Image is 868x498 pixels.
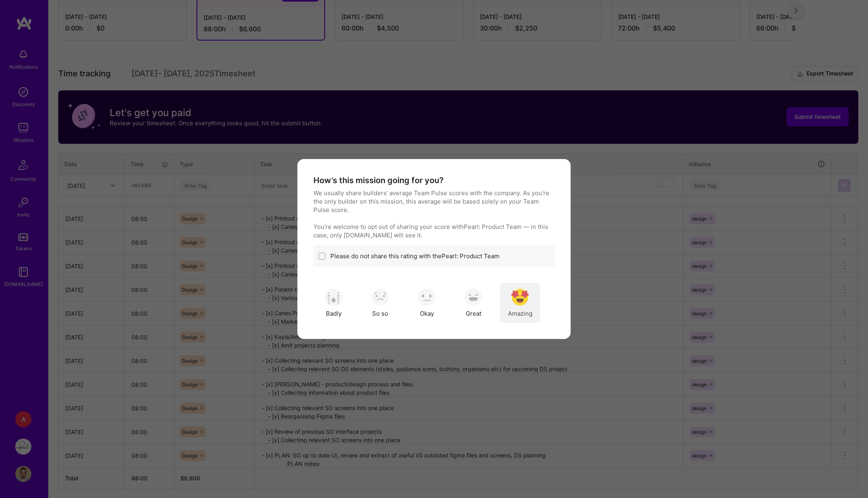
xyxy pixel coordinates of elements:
[325,288,342,306] img: soso
[297,159,571,339] div: modal
[326,309,342,318] span: Badly
[420,309,434,318] span: Okay
[371,288,389,306] img: soso
[466,309,481,318] span: Great
[372,309,388,318] span: So so
[465,288,482,306] img: soso
[418,288,436,306] img: soso
[511,288,529,306] img: soso
[508,309,532,318] span: Amazing
[313,175,444,186] h4: How’s this mission going for you?
[330,252,500,260] label: Please do not share this rating with the Pearl: Product Team
[313,189,555,239] p: We usually share builders' average Team Pulse scores with the company. As you're the only builder...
